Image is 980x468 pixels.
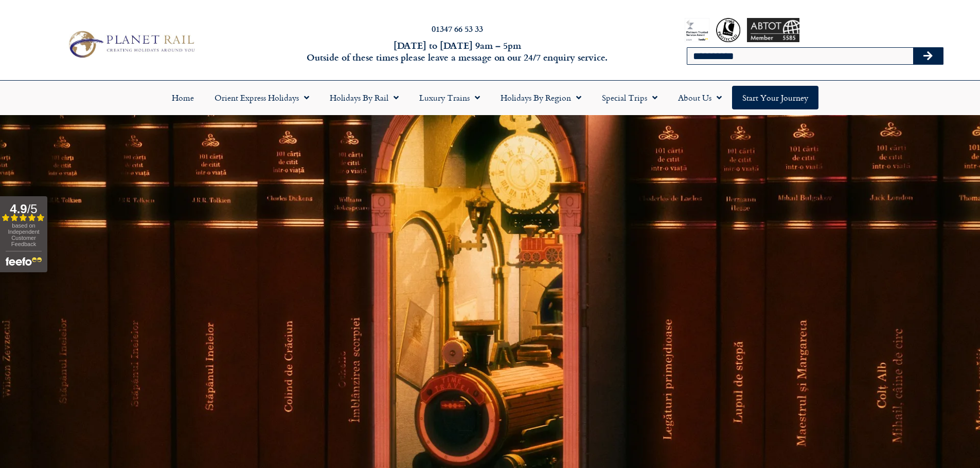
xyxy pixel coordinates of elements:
h6: [DATE] to [DATE] 9am – 5pm Outside of these times please leave a message on our 24/7 enquiry serv... [264,40,651,64]
a: Home [162,86,204,109]
a: About Us [668,86,732,109]
a: Luxury Trains [409,86,490,109]
button: Search [913,48,943,64]
a: Holidays by Region [490,86,592,109]
a: Holidays by Rail [319,86,409,109]
a: Special Trips [592,86,668,109]
nav: Menu [5,86,975,109]
img: Planet Rail Train Holidays Logo [63,28,198,61]
a: 01347 66 53 33 [432,23,483,34]
a: Start your Journey [732,86,818,109]
a: Orient Express Holidays [204,86,319,109]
